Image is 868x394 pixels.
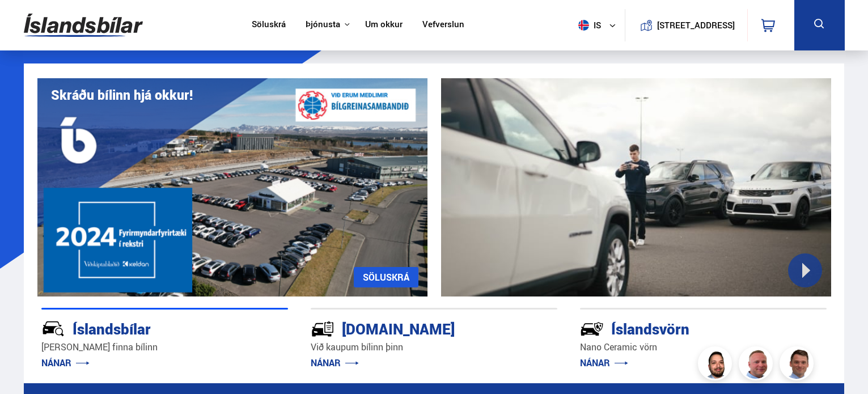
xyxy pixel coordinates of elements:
a: [STREET_ADDRESS] [631,9,741,41]
div: Íslandsvörn [580,318,786,338]
img: nhp88E3Fdnt1Opn2.png [700,348,734,382]
h1: Skráðu bílinn hjá okkur! [51,87,193,103]
p: Við kaupum bílinn þinn [311,341,557,354]
p: Nano Ceramic vörn [580,341,827,354]
div: [DOMAIN_NAME] [311,318,517,338]
a: NÁNAR [580,357,628,369]
img: FbJEzSuNWCJXmdc-.webp [781,348,815,382]
button: Þjónusta [306,19,340,30]
img: siFngHWaQ9KaOqBr.png [740,348,774,382]
img: eKx6w-_Home_640_.png [37,78,427,296]
button: [STREET_ADDRESS] [662,20,731,30]
img: -Svtn6bYgwAsiwNX.svg [580,317,604,341]
a: NÁNAR [41,357,90,369]
a: Um okkur [365,19,403,31]
img: G0Ugv5HjCgRt.svg [24,7,143,44]
a: Vefverslun [422,19,464,31]
a: NÁNAR [311,357,359,369]
img: tr5P-W3DuiFaO7aO.svg [311,317,335,341]
div: Íslandsbílar [41,318,248,338]
button: is [574,9,625,42]
img: JRvxyua_JYH6wB4c.svg [41,317,65,341]
img: svg+xml;base64,PHN2ZyB4bWxucz0iaHR0cDovL3d3dy53My5vcmcvMjAwMC9zdmciIHdpZHRoPSI1MTIiIGhlaWdodD0iNT... [578,20,589,31]
p: [PERSON_NAME] finna bílinn [41,341,288,354]
span: is [574,20,602,31]
a: Söluskrá [252,19,286,31]
a: SÖLUSKRÁ [354,267,418,287]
